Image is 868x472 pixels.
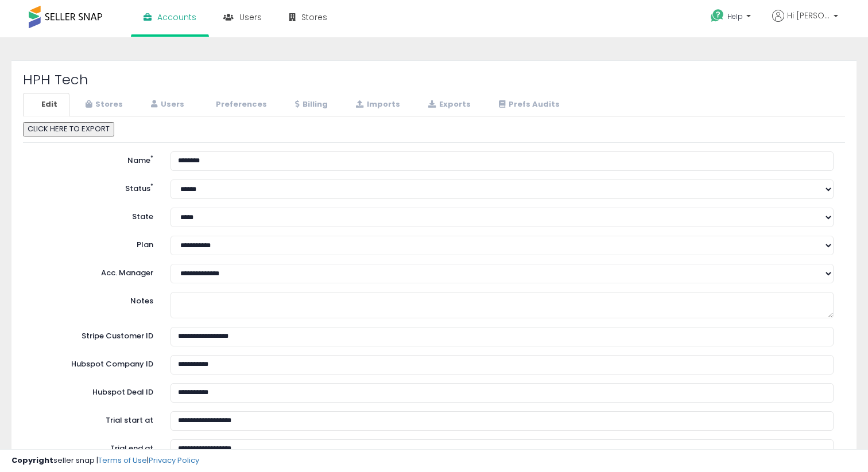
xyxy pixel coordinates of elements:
[772,10,838,36] a: Hi [PERSON_NAME]
[23,93,69,116] a: Edit
[157,11,196,23] span: Accounts
[280,93,340,116] a: Billing
[727,11,743,21] span: Help
[197,93,279,116] a: Preferences
[136,93,196,116] a: Users
[26,439,162,454] label: Trial end at
[26,180,162,194] label: Status
[11,455,53,466] strong: Copyright
[23,72,845,87] h2: HPH Tech
[26,208,162,223] label: State
[239,11,262,23] span: Users
[787,10,830,21] span: Hi [PERSON_NAME]
[413,93,483,116] a: Exports
[26,151,162,166] label: Name
[71,93,135,116] a: Stores
[11,455,199,466] div: seller snap | |
[149,455,199,466] a: Privacy Policy
[26,411,162,426] label: Trial start at
[341,93,412,116] a: Imports
[710,9,724,23] i: Get Help
[98,455,147,466] a: Terms of Use
[26,236,162,251] label: Plan
[26,264,162,279] label: Acc. Manager
[484,93,572,116] a: Prefs Audits
[26,292,162,307] label: Notes
[26,327,162,342] label: Stripe Customer ID
[23,122,114,136] button: CLICK HERE TO EXPORT
[26,355,162,370] label: Hubspot Company ID
[26,383,162,398] label: Hubspot Deal ID
[301,11,327,23] span: Stores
